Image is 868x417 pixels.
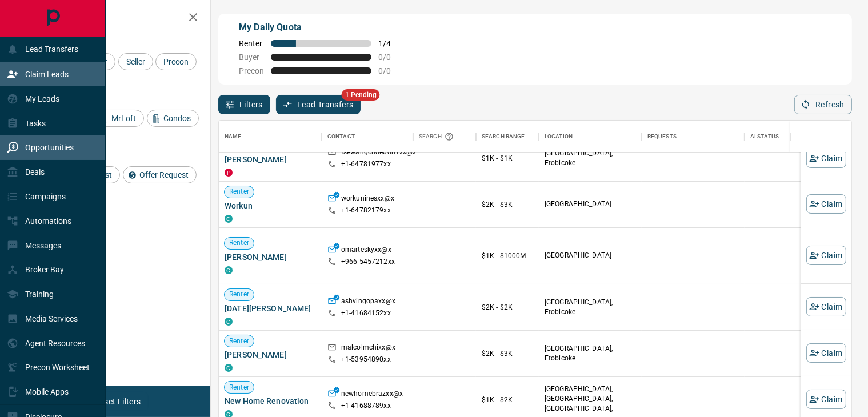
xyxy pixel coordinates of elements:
[750,121,779,153] div: AI Status
[341,343,395,355] p: malcolmchixx@x
[225,215,233,223] div: condos.ca
[806,390,846,409] button: Claim
[642,121,745,153] div: Requests
[87,392,148,411] button: Reset Filters
[545,149,636,168] p: [GEOGRAPHIC_DATA], Etobicoke
[341,296,395,308] p: ashvingopaxx@x
[341,401,391,411] p: +1- 41688789xx
[239,21,403,34] p: My Daily Quota
[135,170,193,179] span: Offer Request
[225,169,233,177] div: property.ca
[225,187,254,197] span: Renter
[482,121,525,153] div: Search Range
[482,199,533,210] p: $2K - $3K
[539,121,642,153] div: Location
[225,251,316,263] span: [PERSON_NAME]
[378,53,403,62] span: 0 / 0
[341,159,391,169] p: +1- 64781977xx
[341,389,403,401] p: newhomebrazxx@x
[225,383,254,392] span: Renter
[341,194,394,206] p: workuninesxx@x
[545,121,573,153] div: Location
[225,318,233,326] div: condos.ca
[806,297,846,316] button: Claim
[322,121,413,153] div: Contact
[794,95,852,114] button: Refresh
[225,121,242,153] div: Name
[545,200,636,210] p: [GEOGRAPHIC_DATA]
[482,251,533,261] p: $1K - $1000M
[239,39,264,48] span: Renter
[122,57,149,66] span: Seller
[123,166,197,183] div: Offer Request
[482,153,533,163] p: $1K - $1K
[806,149,846,168] button: Claim
[545,344,636,363] p: [GEOGRAPHIC_DATA], Etobicoke
[225,266,233,274] div: condos.ca
[341,245,391,257] p: omarteskyxx@x
[545,298,636,317] p: [GEOGRAPHIC_DATA], Etobicoke
[118,53,153,70] div: Seller
[378,66,403,75] span: 0 / 0
[107,114,140,123] span: MrLoft
[806,246,846,265] button: Claim
[159,114,195,123] span: Condos
[806,194,846,214] button: Claim
[341,355,391,364] p: +1- 53954890xx
[239,66,264,75] span: Precon
[476,121,539,153] div: Search Range
[225,303,316,314] span: [DATE][PERSON_NAME]
[239,53,264,62] span: Buyer
[37,11,199,25] h2: Filters
[225,349,316,360] span: [PERSON_NAME]
[225,239,254,248] span: Renter
[327,121,355,153] div: Contact
[276,95,361,114] button: Lead Transfers
[378,39,403,48] span: 1 / 4
[219,121,322,153] div: Name
[419,121,457,153] div: Search
[155,53,197,70] div: Precon
[218,95,270,114] button: Filters
[225,364,233,372] div: condos.ca
[341,257,395,267] p: +966- 5457212xx
[95,110,144,127] div: MrLoft
[647,121,677,153] div: Requests
[341,206,391,215] p: +1- 64782179xx
[342,89,380,101] span: 1 Pending
[341,308,391,318] p: +1- 41684152xx
[225,290,254,300] span: Renter
[482,395,533,405] p: $1K - $2K
[225,154,316,165] span: [PERSON_NAME]
[806,343,846,363] button: Claim
[225,395,316,407] span: New Home Renovation
[147,110,199,127] div: Condos
[225,336,254,346] span: Renter
[545,251,636,261] p: [GEOGRAPHIC_DATA]
[159,57,193,66] span: Precon
[341,147,416,159] p: tsewangchoedon1xx@x
[482,348,533,359] p: $2K - $3K
[482,302,533,312] p: $2K - $2K
[225,200,316,211] span: Workun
